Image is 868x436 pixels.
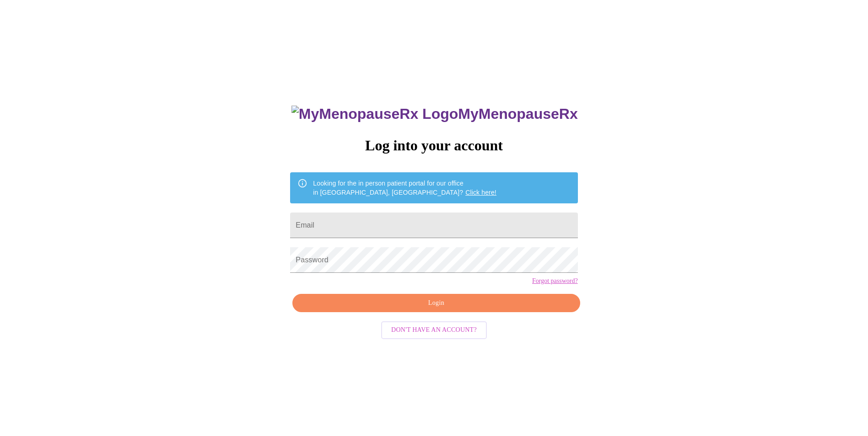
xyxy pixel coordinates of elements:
div: Looking for the in person patient portal for our office in [GEOGRAPHIC_DATA], [GEOGRAPHIC_DATA]? [313,175,496,201]
h3: Log into your account [290,137,577,154]
a: Forgot password? [532,277,578,285]
img: MyMenopauseRx Logo [291,106,458,122]
h3: MyMenopauseRx [291,106,578,122]
a: Don't have an account? [379,325,489,333]
span: Don't have an account? [391,324,477,336]
button: Login [292,294,580,313]
a: Click here! [465,189,496,196]
span: Login [303,298,569,309]
button: Don't have an account? [381,321,487,339]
